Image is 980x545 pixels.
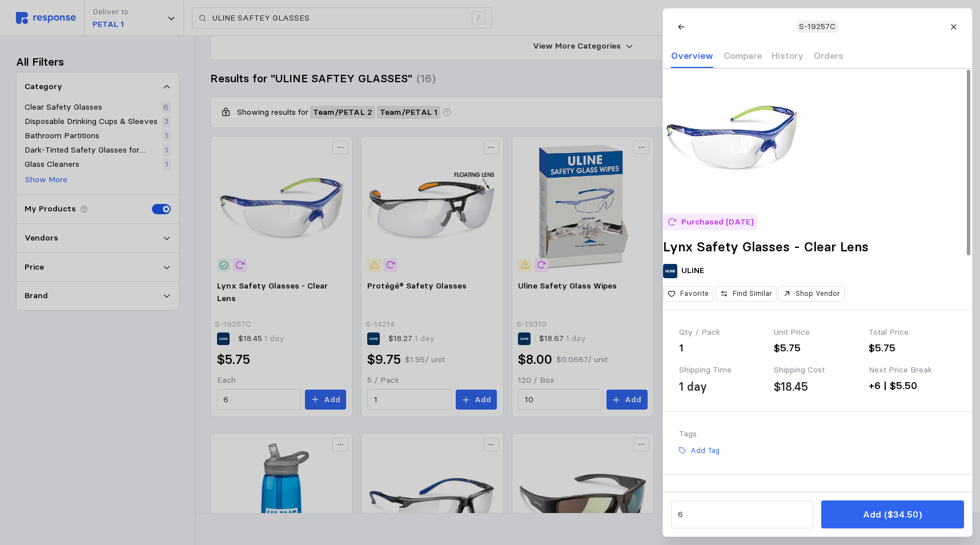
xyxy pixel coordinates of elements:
p: Orders [813,49,843,63]
p: Purchased [DATE] [681,216,753,229]
div: Unit Price [774,326,861,339]
img: S-19257C [663,69,800,206]
button: Add Tag [673,442,724,458]
div: Qty / Pack [679,326,766,339]
div: Shipping Cost [774,364,861,376]
button: Shop Vendor [778,286,845,302]
p: Add ($34.50) [863,507,922,522]
p: History [772,49,804,63]
div: 1 [679,340,766,356]
p: Find Similar [732,288,772,299]
p: Favorite [680,288,709,299]
div: Tags [679,428,956,440]
input: Qty [677,504,806,525]
h3: Specifications [679,491,956,506]
div: Total Price [869,326,955,339]
p: ULINE [681,265,704,277]
p: Add Tag [690,446,719,456]
p: Overview [671,49,713,63]
p: S-19257C [799,21,836,33]
div: 1 day [679,378,707,395]
div: $5.75 [869,340,955,356]
button: Find Similar [715,286,776,302]
div: $5.75 [774,340,861,356]
p: Compare [723,49,761,63]
div: +6 | $5.50 [869,378,955,394]
h2: Lynx Safety Glasses - Clear Lens [663,238,972,256]
button: Favorite [663,286,713,302]
div: Shipping Time [679,364,766,376]
div: Next Price Break [869,364,955,376]
div: $18.45 [774,378,808,395]
button: Add ($34.50) [821,500,963,528]
p: Shop Vendor [796,288,840,299]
